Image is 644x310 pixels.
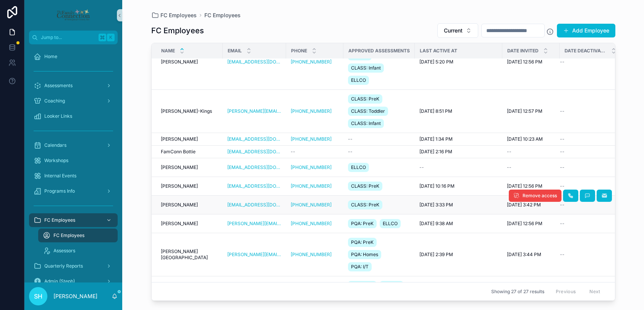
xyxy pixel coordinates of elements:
[44,278,75,284] span: Admin (Steph)
[227,136,282,142] a: [EMAIL_ADDRESS][DOMAIN_NAME]
[419,221,453,227] span: [DATE] 9:38 AM
[419,59,498,65] a: [DATE] 5:20 PM
[227,59,282,65] a: [EMAIL_ADDRESS][DOMAIN_NAME]
[227,202,282,208] a: [EMAIL_ADDRESS][DOMAIN_NAME]
[161,183,198,189] span: [PERSON_NAME]
[348,37,410,86] a: CLASS: ToddlerPQA: I/TCLASS: InfantELLCO
[44,98,65,104] span: Coaching
[351,164,366,170] span: ELLCO
[507,136,555,142] a: [DATE] 10:23 AM
[348,149,353,155] span: --
[291,149,339,155] a: --
[38,244,118,258] a: Assessors
[507,202,541,208] span: [DATE] 3:42 PM
[419,183,455,189] span: [DATE] 10:16 PM
[44,217,75,223] span: FC Employees
[161,59,198,65] span: [PERSON_NAME]
[161,48,175,54] span: Name
[227,183,282,189] a: [EMAIL_ADDRESS][DOMAIN_NAME]
[160,11,197,19] span: FC Employees
[29,50,118,63] a: Home
[44,54,57,60] span: Home
[29,213,118,227] a: FC Employees
[53,292,97,300] p: [PERSON_NAME]
[161,202,198,208] span: [PERSON_NAME]
[44,113,72,119] span: Looker Links
[161,248,218,261] a: [PERSON_NAME][GEOGRAPHIC_DATA]
[507,108,555,114] a: [DATE] 12:57 PM
[507,183,555,189] a: [DATE] 12:56 PM
[29,138,118,152] a: Calendars
[56,9,90,21] img: App logo
[507,59,542,65] span: [DATE] 12:56 PM
[560,59,565,65] span: --
[560,202,612,208] a: --
[29,31,118,44] button: Jump to...K
[44,173,76,179] span: Internal Events
[291,183,339,189] a: [PHONE_NUMBER]
[419,149,452,155] span: [DATE] 2:16 PM
[151,25,204,36] h1: FC Employees
[227,221,282,227] a: [PERSON_NAME][EMAIL_ADDRESS][DOMAIN_NAME]
[34,292,42,301] span: SH
[509,190,561,202] button: Remove access
[44,142,66,148] span: Calendars
[420,48,457,54] span: Last active at
[507,59,555,65] a: [DATE] 12:56 PM
[29,169,118,183] a: Internal Events
[204,11,241,19] a: FC Employees
[291,202,332,208] a: [PHONE_NUMBER]
[560,183,612,189] a: --
[41,34,95,41] span: Jump to...
[351,77,366,83] span: ELLCO
[348,149,410,155] a: --
[161,164,218,170] a: [PERSON_NAME]
[228,48,242,54] span: Email
[29,109,118,123] a: Looker Links
[44,188,75,194] span: Programs Info
[419,252,453,258] span: [DATE] 2:39 PM
[507,48,539,54] span: Date Invited
[29,154,118,167] a: Workshops
[161,108,212,114] span: [PERSON_NAME]-Kings
[507,164,511,170] span: --
[348,236,410,273] a: PQA: PreKPQA: HomesPQA: I/T
[507,221,555,227] a: [DATE] 12:56 PM
[29,274,118,288] a: Admin (Steph)
[29,94,118,108] a: Coaching
[560,252,612,258] a: --
[348,136,353,142] span: --
[161,149,196,155] span: FamConn Bottie
[29,79,118,93] a: Assessments
[351,96,379,102] span: CLASS: PreK
[53,232,84,239] span: FC Employees
[348,161,410,174] a: ELLCO
[557,24,615,37] a: Add Employee
[227,252,282,258] a: [PERSON_NAME][EMAIL_ADDRESS][DOMAIN_NAME]
[161,202,218,208] a: [PERSON_NAME]
[507,164,555,170] a: --
[351,183,379,189] span: CLASS: PreK
[565,48,607,54] span: Date Deactivated
[291,108,339,114] a: [PHONE_NUMBER]
[560,164,565,170] span: --
[38,229,118,242] a: FC Employees
[161,221,198,227] span: [PERSON_NAME]
[291,252,339,258] a: [PHONE_NUMBER]
[351,202,379,208] span: CLASS: PreK
[419,164,424,170] span: --
[491,289,544,295] span: Showing 27 of 27 results
[507,183,542,189] span: [DATE] 12:56 PM
[291,252,332,258] a: [PHONE_NUMBER]
[227,108,282,114] a: [PERSON_NAME][EMAIL_ADDRESS][DOMAIN_NAME]
[351,65,381,71] span: CLASS: Infant
[291,48,307,54] span: Phone
[351,239,374,245] span: PQA: PreK
[507,149,511,155] span: --
[161,221,218,227] a: [PERSON_NAME]
[419,202,498,208] a: [DATE] 3:33 PM
[44,263,83,269] span: Quarterly Reports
